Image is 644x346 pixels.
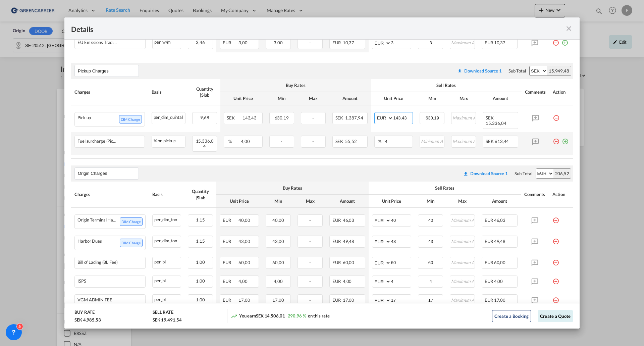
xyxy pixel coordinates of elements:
[538,310,573,322] button: Create a Quote
[561,37,568,44] md-icon: icon-plus-circle-outline green-400-fg
[454,65,505,77] button: Download original source rate sheet
[345,139,357,144] span: 55,52
[463,171,508,176] div: Download original source rate sheet
[457,68,502,73] div: Download original source rate sheet
[448,92,479,105] th: Max
[243,115,257,120] span: 143,43
[495,139,509,144] span: 613,44
[275,115,289,120] span: 630,19
[77,139,118,144] div: Fuel surcharge (Pick up)
[492,310,531,322] button: Create a Booking
[450,276,475,286] input: Maximum Amount
[332,260,342,265] span: EUR
[552,37,559,44] md-icon: icon-minus-circle-outline red-400-fg pt-7
[272,260,284,265] span: 60,00
[420,136,444,146] input: Minimum Amount
[196,259,205,265] span: 1,00
[153,215,181,223] div: per_dim_ton
[460,171,511,176] div: Download original source rate sheet
[452,136,476,146] input: Maximum Amount
[343,279,352,284] span: 4,00
[227,139,240,144] span: %
[450,257,475,267] input: Maximum Amount
[335,115,344,120] span: SEK
[515,170,532,177] div: Sub Total
[332,40,342,45] span: EUR
[152,112,185,121] div: per_dim_quintal
[547,66,571,76] div: 15.949,48
[553,112,559,119] md-icon: icon-minus-circle-outline red-400-fg pt-7
[450,295,475,305] input: Maximum Amount
[486,139,494,144] span: SEK
[343,40,355,45] span: 10,37
[419,37,443,47] input: Minimum Amount
[188,188,213,200] div: Quantity | Slab
[332,297,342,303] span: EUR
[419,295,443,305] input: Minimum Amount
[508,68,526,74] div: Sub Total
[200,115,209,120] span: 9,68
[309,217,311,223] span: -
[372,185,518,191] div: Sell Rates
[450,37,475,47] input: Maximum Amount
[238,279,248,284] span: 4,00
[485,297,493,303] span: EUR
[343,217,355,223] span: 46,03
[332,279,342,284] span: EUR
[196,297,205,302] span: 1,00
[463,171,469,177] md-icon: icon-download
[231,313,330,320] div: You earn on this rate
[272,239,284,244] span: 43,00
[494,279,503,284] span: 4,00
[345,115,363,120] span: 1.387,94
[494,260,506,265] span: 60,00
[231,313,237,319] md-icon: icon-trending-up
[521,182,549,208] th: Comments
[153,317,182,323] div: SEK 19.491,54
[238,260,250,265] span: 60,00
[460,167,511,180] button: Download original source rate sheet
[120,239,143,247] span: DIM Charge
[74,309,95,317] div: BUY RATE
[77,279,86,284] div: ISPS
[309,239,311,244] span: -
[274,40,283,45] span: 3,00
[153,309,173,317] div: SELL RATE
[374,82,518,88] div: Sell Rates
[312,115,314,120] span: -
[486,115,494,120] span: SEK
[478,195,521,208] th: Amount
[553,136,559,142] md-icon: icon-minus-circle-outline red-400-fg pt-7
[486,120,506,126] span: 15.336,04
[78,66,139,76] input: Leg Name
[391,295,411,305] input: 17
[332,217,342,223] span: EUR
[522,79,549,105] th: Comments
[74,89,145,95] div: Charges
[391,37,411,47] input: 3
[494,40,506,45] span: 10,37
[420,112,444,122] input: Minimum Amount
[153,236,181,244] div: per_dim_ton
[238,217,250,223] span: 40,00
[294,195,326,208] th: Max
[552,257,559,263] md-icon: icon-minus-circle-outline red-400-fg pt-7
[562,136,569,142] md-icon: icon-plus-circle-outline green-400-fg
[77,239,102,247] div: Harbor Dues
[196,278,205,284] span: 1,00
[77,40,118,45] div: EU Emissions Trading System
[446,195,478,208] th: Max
[153,295,181,303] div: per_bl
[298,92,329,105] th: Max
[549,79,573,105] th: Action
[120,217,143,226] span: DIM Charge
[369,195,415,208] th: Unit Price
[152,136,185,144] div: % on pickup
[77,217,118,226] div: Origin Terminal Handling Charge
[343,260,355,265] span: 60,00
[552,276,559,282] md-icon: icon-minus-circle-outline red-400-fg pt-7
[335,139,344,144] span: SEK
[223,239,238,244] span: EUR
[419,257,443,267] input: Minimum Amount
[565,24,573,33] md-icon: icon-close fg-AAA8AD m-0 cursor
